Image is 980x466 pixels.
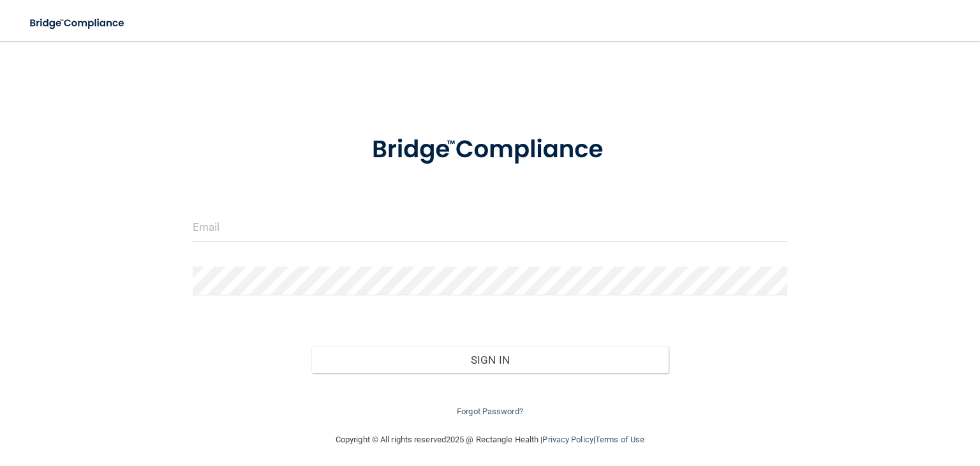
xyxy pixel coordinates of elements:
img: bridge_compliance_login_screen.278c3ca4.svg [346,118,634,182]
button: Sign In [311,346,668,374]
a: Forgot Password? [457,407,523,416]
a: Privacy Policy [542,435,593,444]
div: Copyright © All rights reserved 2025 @ Rectangle Health | | [257,419,723,460]
a: Terms of Use [595,435,644,444]
input: Email [193,213,787,242]
img: bridge_compliance_login_screen.278c3ca4.svg [19,10,137,36]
